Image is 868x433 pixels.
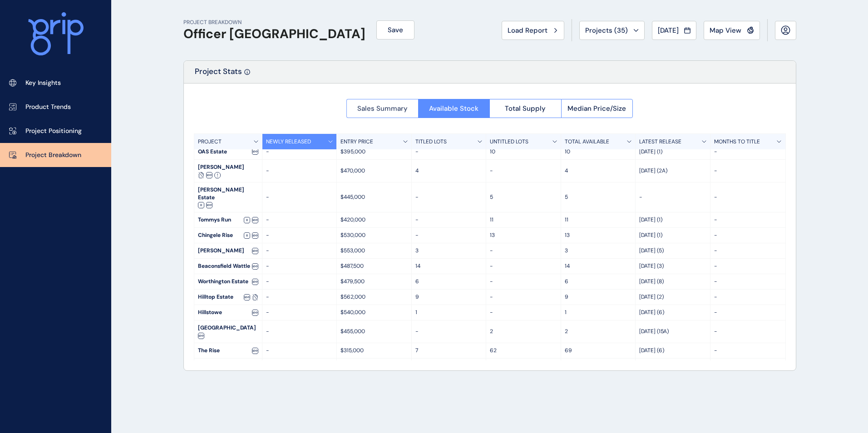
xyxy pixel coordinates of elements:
[266,148,333,156] p: -
[340,216,408,224] p: $420,000
[639,231,706,239] p: [DATE] (1)
[418,99,490,118] button: Available Stock
[415,309,483,316] p: 1
[266,347,333,354] p: -
[415,216,483,224] p: -
[490,231,557,239] p: 13
[714,231,782,239] p: -
[565,148,632,156] p: 10
[340,167,408,175] p: $470,000
[714,167,782,175] p: -
[340,247,408,255] p: $553,000
[714,278,782,285] p: -
[714,347,782,354] p: -
[266,328,333,335] p: -
[415,328,483,335] p: -
[194,182,262,212] div: [PERSON_NAME] Estate
[565,167,632,175] p: 4
[490,138,528,146] p: UNTITLED LOTS
[714,247,782,255] p: -
[340,278,408,285] p: $479,500
[266,216,333,224] p: -
[266,278,333,285] p: -
[565,138,609,146] p: TOTAL AVAILABLE
[639,278,706,285] p: [DATE] (8)
[25,79,61,88] p: Key Insights
[508,26,547,35] span: Load Report
[415,262,483,270] p: 14
[639,347,706,354] p: [DATE] (6)
[415,138,447,146] p: TITLED LOTS
[502,21,564,40] button: Load Report
[639,138,681,146] p: LATEST RELEASE
[565,231,632,239] p: 13
[565,328,632,335] p: 2
[490,216,557,224] p: 11
[194,160,262,182] div: [PERSON_NAME]
[565,278,632,285] p: 6
[194,290,262,305] div: Hilltop Estate
[490,193,557,201] p: 5
[266,247,333,255] p: -
[194,228,262,243] div: Chingele Rise
[340,148,408,156] p: $395,000
[490,167,557,175] p: -
[565,216,632,224] p: 11
[266,167,333,175] p: -
[565,309,632,316] p: 1
[704,21,760,40] button: Map View
[415,278,483,285] p: 6
[489,99,561,118] button: Total Supply
[376,20,414,39] button: Save
[639,167,706,175] p: [DATE] (2A)
[639,193,706,201] p: -
[490,347,557,354] p: 62
[194,320,262,343] div: [GEOGRAPHIC_DATA]
[714,138,760,146] p: MONTHS TO TITLE
[490,293,557,301] p: -
[194,243,262,258] div: [PERSON_NAME]
[565,193,632,201] p: 5
[266,293,333,301] p: -
[714,293,782,301] p: -
[490,309,557,316] p: -
[639,293,706,301] p: [DATE] (2)
[415,247,483,255] p: 3
[266,138,311,146] p: NEWLY RELEASED
[194,305,262,320] div: Hillstowe
[415,193,483,201] p: -
[652,21,696,40] button: [DATE]
[714,148,782,156] p: -
[429,104,478,113] span: Available Stock
[567,104,626,113] span: Median Price/Size
[490,148,557,156] p: 10
[194,144,262,159] div: OAS Estate
[357,104,408,113] span: Sales Summary
[415,148,483,156] p: -
[585,26,628,35] span: Projects ( 35 )
[714,309,782,316] p: -
[639,262,706,270] p: [DATE] (3)
[639,309,706,316] p: [DATE] (6)
[266,193,333,201] p: -
[490,328,557,335] p: 2
[183,26,365,42] h1: Officer [GEOGRAPHIC_DATA]
[340,293,408,301] p: $562,000
[266,309,333,316] p: -
[25,127,82,136] p: Project Positioning
[565,247,632,255] p: 3
[194,259,262,274] div: Beaconsfield Wattle
[25,151,81,160] p: Project Breakdown
[579,21,645,40] button: Projects (35)
[565,293,632,301] p: 9
[194,274,262,289] div: Worthington Estate
[490,278,557,285] p: -
[714,193,782,201] p: -
[340,231,408,239] p: $530,000
[714,262,782,270] p: -
[198,138,222,146] p: PROJECT
[565,262,632,270] p: 14
[194,359,262,374] div: Golden Win Estate
[194,212,262,227] div: Tommys Run
[490,262,557,270] p: -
